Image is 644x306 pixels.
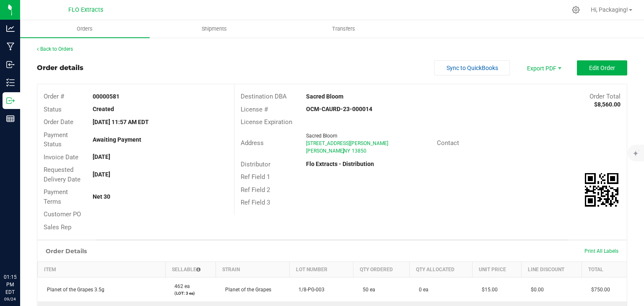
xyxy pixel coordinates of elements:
th: Line Discount [522,262,582,277]
span: Ref Field 1 [241,173,270,181]
th: Strain [216,262,290,277]
span: Orders [65,25,104,33]
span: Requested Delivery Date [44,166,80,183]
span: Order # [44,93,64,100]
a: Shipments [150,20,279,38]
span: Payment Terms [44,188,68,205]
strong: Net 30 [93,193,110,200]
span: Order Date [44,118,73,126]
span: Hi, Packaging! [591,6,628,13]
strong: $8,560.00 [594,101,621,108]
th: Qty Ordered [353,262,410,277]
h1: Order Details [46,248,87,254]
span: License Expiration [241,118,292,126]
button: Sync to QuickBooks [434,60,510,75]
span: 50 ea [358,287,375,293]
strong: Sacred Bloom [306,93,343,100]
strong: Awaiting Payment [93,136,141,143]
qrcode: 00000581 [585,173,618,207]
span: Planet of the Grapes 3.5g [43,287,104,293]
span: , [343,148,343,154]
a: Transfers [279,20,408,38]
span: 462 ea [170,283,190,289]
span: 1/8-PG-003 [294,287,325,293]
span: $0.00 [527,287,544,293]
p: 09/24 [4,296,16,302]
span: Order Total [589,93,621,100]
strong: Flo Extracts - Distribution [306,161,374,167]
p: (LOT: 3 ea) [170,290,211,296]
iframe: Resource center [8,239,34,264]
button: Edit Order [577,60,627,75]
strong: [DATE] [93,171,110,178]
strong: [DATE] 11:57 AM EDT [93,119,149,125]
p: 01:15 PM EDT [4,273,16,296]
span: Sync to QuickBooks [447,65,498,71]
inline-svg: Reports [6,114,15,123]
span: Customer PO [44,210,81,218]
span: Ref Field 2 [241,186,270,194]
inline-svg: Inbound [6,60,15,69]
span: Invoice Date [44,153,78,161]
span: Distributor [241,161,270,168]
div: Order details [37,63,83,73]
span: Destination DBA [241,93,287,100]
span: NY [343,148,350,154]
strong: Created [93,106,114,112]
span: Sales Rep [44,223,71,231]
span: License # [241,106,268,113]
span: [PERSON_NAME] [306,148,344,154]
strong: OCM-CAURD-23-000014 [306,106,372,112]
span: Print All Labels [584,248,618,254]
span: Sacred Bloom [306,133,338,139]
th: Sellable [165,262,216,277]
th: Item [38,262,166,277]
img: Scan me! [585,173,618,207]
span: Contact [437,139,459,147]
strong: 00000581 [93,93,119,100]
div: Manage settings [571,6,581,14]
span: $15.00 [478,287,498,293]
span: Address [241,139,264,147]
span: Edit Order [589,65,615,71]
inline-svg: Analytics [6,24,15,33]
a: Orders [20,20,150,38]
span: Planet of the Grapes [221,287,271,293]
inline-svg: Inventory [6,78,15,87]
inline-svg: Outbound [6,96,15,105]
a: Back to Orders [37,46,73,52]
span: FLO Extracts [68,6,103,13]
inline-svg: Manufacturing [6,42,15,51]
th: Total [582,262,627,277]
strong: [DATE] [93,153,110,160]
span: $750.00 [587,287,610,293]
span: 13850 [352,148,366,154]
th: Lot Number [289,262,353,277]
li: Export PDF [518,60,569,75]
th: Unit Price [473,262,522,277]
span: Transfers [321,25,366,33]
span: Status [44,106,62,113]
span: Payment Status [44,131,68,148]
span: 0 ea [415,287,428,293]
span: Ref Field 3 [241,199,270,206]
span: Shipments [190,25,238,33]
iframe: Resource center unread badge [25,238,35,248]
span: [STREET_ADDRESS][PERSON_NAME] [306,140,388,146]
th: Qty Allocated [410,262,473,277]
